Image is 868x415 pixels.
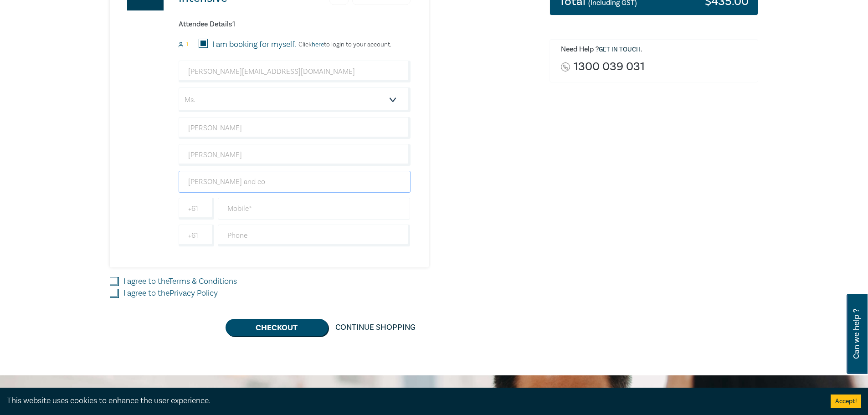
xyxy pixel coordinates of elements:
small: 1 [186,41,188,48]
a: Get in touch [599,46,641,54]
input: First Name* [179,117,411,139]
input: Company [179,171,411,193]
span: Can we help ? [852,299,861,369]
h6: Need Help ? . [561,45,751,54]
a: Continue Shopping [328,319,423,336]
input: Attendee Email* [179,61,411,82]
label: I am booking for myself. [212,39,296,51]
input: Last Name* [179,144,411,166]
input: +61 [179,225,214,246]
input: Phone [218,225,411,246]
p: Click to login to your account. [296,41,391,48]
h6: Attendee Details 1 [179,20,411,29]
a: Terms & Conditions [169,276,237,287]
input: +61 [179,198,214,220]
input: Mobile* [218,198,411,220]
button: Accept cookies [831,395,861,408]
div: This website uses cookies to enhance the user experience. [7,395,817,407]
a: here [312,41,324,49]
button: Checkout [226,319,328,336]
label: I agree to the [123,276,237,287]
a: 1300 039 031 [574,61,645,73]
label: I agree to the [123,287,218,299]
a: Privacy Policy [169,288,218,298]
